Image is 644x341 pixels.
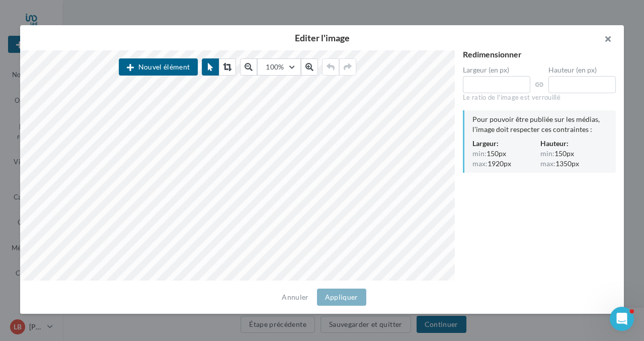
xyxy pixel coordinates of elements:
[472,114,608,134] div: Pour pouvoir être publiée sur les médias, l'image doit respecter ces contraintes :
[463,66,530,74] label: Largeur (en px)
[36,33,608,42] h2: Editer l'image
[540,149,608,159] div: 150px
[278,291,312,303] button: Annuler
[317,289,366,306] button: Appliquer
[540,150,554,157] span: min:
[472,159,540,169] div: 1920px
[119,58,198,76] button: Nouvel élément
[472,149,540,159] div: 150px
[548,66,616,74] label: Hauteur (en px)
[257,58,300,76] button: 100%
[472,160,488,167] span: max:
[463,93,616,102] div: Le ratio de l'image est verrouillé
[540,159,608,169] div: 1350px
[472,139,540,149] div: Largeur:
[472,150,487,157] span: min:
[540,160,555,167] span: max:
[463,50,616,58] div: Redimensionner
[540,139,608,149] div: Hauteur:
[610,307,634,331] iframe: Intercom live chat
